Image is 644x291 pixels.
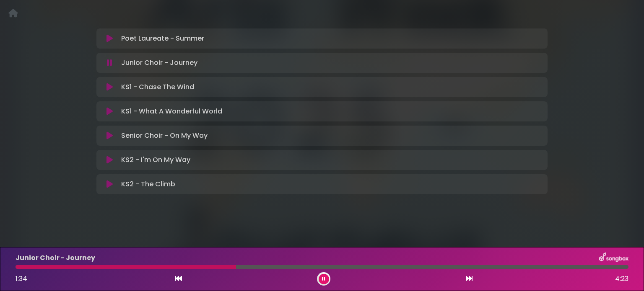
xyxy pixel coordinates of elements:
p: KS2 - The Climb [121,179,175,189]
p: Poet Laureate - Summer [121,33,204,44]
p: Senior Choir - On My Way [121,131,208,141]
p: KS1 - What A Wonderful World [121,106,222,116]
p: KS1 - Chase The Wind [121,82,194,92]
p: KS2 - I'm On My Way [121,155,190,165]
p: Junior Choir - Journey [121,58,197,68]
